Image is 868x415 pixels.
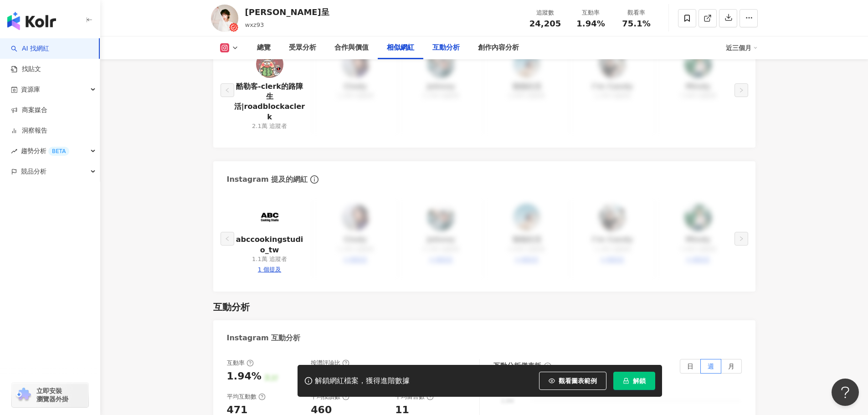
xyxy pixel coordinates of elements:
span: rise [11,148,17,154]
span: lock [623,378,629,384]
div: 觀看率 [619,8,654,17]
div: 總覽 [257,42,271,53]
button: left [221,232,234,246]
img: KOL Avatar [211,5,238,32]
button: right [734,232,748,246]
a: 酷勒客-clerk的路障生活|roadblockaclerk [234,82,305,123]
div: 1 個提及 [258,266,281,274]
button: 觀看圖表範例 [539,372,606,390]
button: left [221,83,234,97]
span: 24,205 [529,19,561,28]
div: 2.1萬 追蹤者 [252,122,287,130]
span: info-circle [543,361,553,371]
div: Instagram 提及的網紅 [227,174,308,184]
button: right [734,83,748,97]
div: [PERSON_NAME]呈 [245,6,329,18]
div: 互動分析 [213,301,250,313]
a: KOL Avatar [256,51,283,82]
a: 洞察報告 [11,126,47,135]
div: 近三個月 [726,41,758,55]
div: 互動分析儀表板 [493,361,541,371]
div: 合作與價值 [334,42,369,53]
span: 月 [728,363,734,370]
div: Instagram 互動分析 [227,333,301,343]
div: 受眾分析 [289,42,316,53]
span: wxz93 [245,21,264,28]
span: 資源庫 [21,79,40,100]
span: 解鎖 [633,377,646,384]
img: KOL Avatar [256,204,283,231]
span: 75.1% [622,19,650,28]
span: 日 [687,363,693,370]
img: chrome extension [15,388,32,402]
span: 1.94% [576,19,605,28]
div: 互動率 [227,359,254,367]
a: chrome extension立即安裝 瀏覽器外掛 [12,383,88,407]
img: logo [7,12,56,30]
div: 追蹤數 [528,8,563,17]
span: 趨勢分析 [21,141,69,161]
img: KOL Avatar [256,51,283,78]
span: info-circle [309,174,320,185]
span: 競品分析 [21,161,46,182]
button: 解鎖 [613,372,655,390]
span: 週 [708,363,714,370]
div: 解鎖網紅檔案，獲得進階數據 [315,376,410,386]
span: 立即安裝 瀏覽器外掛 [36,387,68,403]
span: 觀看圖表範例 [559,377,597,384]
a: 找貼文 [11,65,41,74]
div: 按讚評論比 [311,359,349,367]
div: BETA [48,147,69,156]
div: 相似網紅 [387,42,414,53]
a: KOL Avatar [256,204,283,235]
a: 商案媒合 [11,106,47,115]
a: searchAI 找網紅 [11,44,49,53]
div: 創作內容分析 [478,42,519,53]
div: 互動分析 [432,42,460,53]
div: 1.1萬 追蹤者 [252,255,287,263]
div: 互動率 [574,8,608,17]
a: abccookingstudio_tw [234,235,305,255]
